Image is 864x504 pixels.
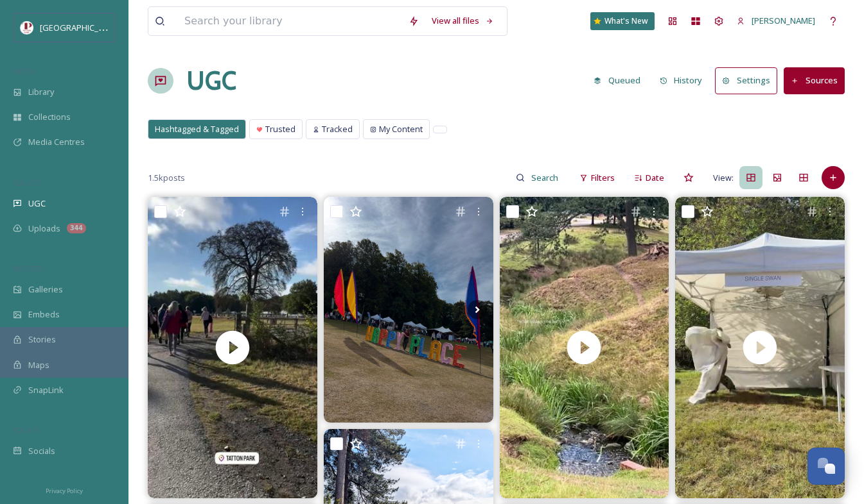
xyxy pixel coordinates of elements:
span: View: [713,172,734,184]
span: Stories [28,333,56,346]
span: Media Centres [28,136,85,148]
button: History [653,68,709,93]
span: Filters [591,172,615,184]
a: Queued [587,68,653,93]
a: View all files [425,8,500,33]
span: UGC [28,197,46,210]
img: thumbnail [675,197,845,498]
button: Open Chat [807,448,845,485]
button: Queued [587,68,647,93]
img: Great day at Fearne Cottons Happy Place Festival. happyplaceofficial Lovely vibes and people, awa... [324,197,493,423]
a: Privacy Policy [46,482,83,498]
video: Day 1 at the Happy Place Festival was certainly inspiring and productive. Listening to live podca... [148,197,317,498]
a: UGC [186,62,236,100]
span: Socials [28,445,55,457]
div: 344 [67,223,86,233]
span: Tracked [322,123,353,135]
button: Settings [715,67,777,94]
img: download%20(5).png [21,21,33,34]
span: SOCIALS [13,425,39,435]
span: [PERSON_NAME] [752,15,815,26]
span: Collections [28,111,71,123]
img: thumbnail [499,197,669,498]
span: Uploads [28,223,60,235]
video: 🦢 So excited to be back at Fearne’s happyplaceofficial festival, this time in the beautiful Tatto... [675,197,845,498]
span: COLLECT [13,178,40,187]
a: History [653,68,716,93]
span: Galleries [28,283,63,296]
span: Date [646,172,664,184]
input: Search your library [178,7,402,35]
input: Search [525,165,567,190]
a: Settings [715,67,784,94]
a: [PERSON_NAME] [730,8,822,33]
video: #tattonpark #britishholiday #knutsford [499,197,669,498]
span: Trusted [265,123,295,135]
span: Library [28,86,54,98]
span: My Content [379,123,423,135]
span: SnapLink [28,384,64,396]
span: MEDIA [13,66,35,76]
button: Sources [784,67,845,94]
img: thumbnail [148,197,317,498]
span: Hashtagged & Tagged [155,123,239,135]
a: What's New [590,12,655,30]
span: 1.5k posts [148,172,185,184]
span: Privacy Policy [46,487,83,495]
span: Maps [28,359,49,371]
span: [GEOGRAPHIC_DATA] [40,21,121,33]
span: WIDGETS [13,264,42,273]
span: Embeds [28,308,60,321]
